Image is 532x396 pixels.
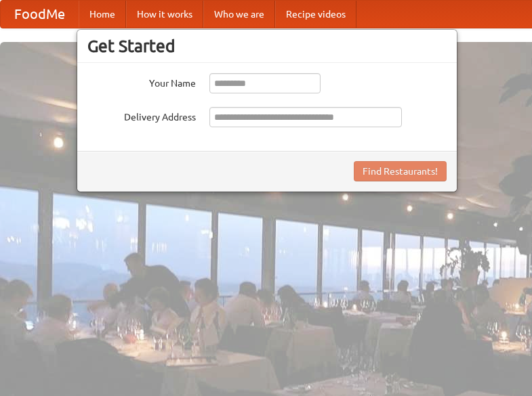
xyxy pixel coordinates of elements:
[87,36,447,56] h3: Get Started
[79,1,126,28] a: Home
[354,161,447,181] button: Find Restaurants!
[87,107,196,124] label: Delivery Address
[1,1,79,28] a: FoodMe
[275,1,356,28] a: Recipe videos
[87,73,196,90] label: Your Name
[203,1,275,28] a: Who we are
[126,1,203,28] a: How it works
